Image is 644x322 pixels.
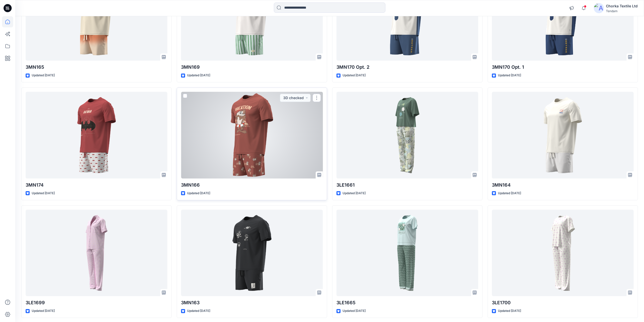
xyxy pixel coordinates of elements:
p: 3MN170 Opt. 1 [492,64,634,71]
p: 3MN169 [181,64,323,71]
img: avatar [594,3,604,13]
p: Updated [DATE] [343,308,366,314]
a: 3LE1665 [336,210,478,296]
p: 3LE1665 [336,299,478,306]
div: Tendam [606,9,638,13]
a: 3MN163 [181,210,323,296]
p: Updated [DATE] [498,191,521,196]
p: Updated [DATE] [32,191,55,196]
p: Updated [DATE] [343,73,366,78]
a: 3MN166 [181,92,323,178]
p: 3MN170 Opt. 2 [336,64,478,71]
p: 3MN165 [26,64,167,71]
p: Updated [DATE] [343,191,366,196]
a: 3LE1700 [492,210,634,296]
a: 3LE1661 [336,92,478,178]
p: 3LE1699 [26,299,167,306]
p: 3MN174 [26,182,167,189]
div: Chorka Textile Ltd [606,3,638,9]
p: Updated [DATE] [498,73,521,78]
p: Updated [DATE] [498,308,521,314]
a: 3LE1699 [26,210,167,296]
p: 3MN164 [492,182,634,189]
p: 3LE1661 [336,182,478,189]
a: 3MN174 [26,92,167,178]
p: 3MN166 [181,182,323,189]
p: Updated [DATE] [32,73,55,78]
p: Updated [DATE] [187,73,210,78]
p: 3LE1700 [492,299,634,306]
p: 3MN163 [181,299,323,306]
a: 3MN164 [492,92,634,178]
p: Updated [DATE] [32,308,55,314]
p: Updated [DATE] [187,191,210,196]
p: Updated [DATE] [187,308,210,314]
